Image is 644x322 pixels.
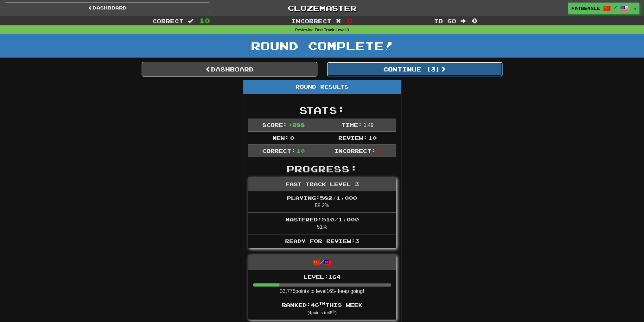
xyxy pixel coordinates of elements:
a: Clozemaster [220,3,425,14]
span: 10 [368,135,377,141]
span: Ready for Review: 3 [285,238,359,244]
span: 10 [296,148,305,154]
li: 51% [248,213,396,234]
span: Review: [338,135,367,141]
div: Round Results [243,80,401,94]
span: To go [434,18,456,24]
span: Ranked: 46 this week [282,302,362,308]
div: / [248,255,396,270]
strong: Fast Track Level 3 [315,28,349,32]
span: New: [272,135,289,141]
sup: th [332,310,335,313]
span: Incorrect: [334,148,375,154]
li: 58.2% [248,191,396,213]
small: ( 4 points to 45 ) [308,310,337,315]
span: 1 : 49 [364,122,373,128]
span: 0 [290,135,294,141]
a: Dashboard [5,3,210,13]
span: Correct: [262,148,295,154]
sup: th [319,301,325,306]
h1: Round Complete! [2,40,642,52]
span: 0 [377,148,381,154]
h2: Progress: [248,164,396,174]
span: : [461,18,468,24]
span: 10 [199,17,210,24]
span: Incorrect [291,18,331,24]
h2: Stats: [248,105,396,115]
a: FatBeagle / [568,3,631,14]
span: / [614,5,617,9]
span: FatBeagle [571,5,600,11]
button: Continue (3) [327,62,503,77]
span: 0 [472,17,477,24]
li: 33,778 points to level 165 - keep going! [248,270,396,299]
span: + 288 [288,122,305,128]
span: Time: [341,122,362,128]
a: Dashboard [142,62,317,77]
span: Score: [262,122,287,128]
span: : [336,18,343,24]
div: Fast Track Level 3 [248,177,396,191]
span: Level: 164 [303,274,341,280]
span: Mastered: 510 / 1,000 [285,216,359,222]
span: Correct [152,18,183,24]
span: 0 [347,17,353,24]
span: : [188,18,195,24]
span: Playing: 582 / 1,000 [287,195,357,201]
